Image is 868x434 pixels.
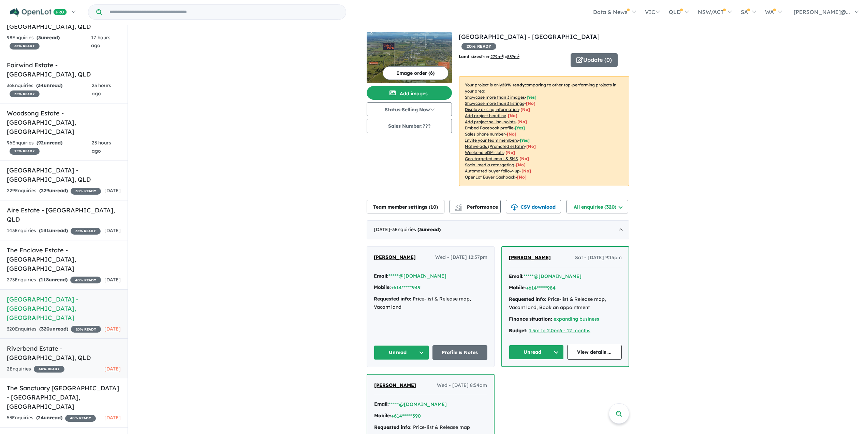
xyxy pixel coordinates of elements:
[794,9,850,15] span: [PERSON_NAME]@...
[465,150,504,155] u: Weekend eDM slots
[39,326,68,332] strong: ( unread)
[520,138,530,143] span: [ Yes ]
[527,95,536,100] span: [ Yes ]
[520,107,530,112] span: [ No ]
[374,423,487,432] div: Price-list & Release map
[374,253,416,262] a: [PERSON_NAME]
[383,66,448,80] button: Image order (6)
[7,276,101,284] div: 273 Enquir ies
[509,284,526,291] strong: Mobile:
[567,345,622,360] a: View details ...
[459,53,565,60] p: from
[430,204,436,210] span: 10
[465,174,515,180] u: OpenLot Buyer Cashback
[7,206,121,224] h5: Aire Estate - [GEOGRAPHIC_DATA] , QLD
[465,162,514,167] u: Social media retargeting
[39,277,68,283] strong: ( unread)
[104,415,121,421] span: [DATE]
[41,326,49,332] span: 320
[7,166,121,184] h5: [GEOGRAPHIC_DATA] - [GEOGRAPHIC_DATA] , QLD
[374,382,416,388] span: [PERSON_NAME]
[509,273,524,279] strong: Email:
[374,273,388,279] strong: Email:
[367,119,452,133] button: Sales Number:???
[10,8,67,17] img: Openlot PRO Logo White
[450,200,501,213] button: Performance
[70,277,101,283] span: 40 % READY
[465,125,513,130] u: Embed Facebook profile
[559,327,590,334] u: 6 - 12 months
[459,33,600,41] a: [GEOGRAPHIC_DATA] - [GEOGRAPHIC_DATA]
[526,144,536,149] span: [No]
[509,254,551,261] span: [PERSON_NAME]
[92,82,111,97] span: 23 hours ago
[7,325,101,333] div: 320 Enquir ies
[36,415,62,421] strong: ( unread)
[516,162,526,167] span: [No]
[7,295,121,322] h5: [GEOGRAPHIC_DATA] - [GEOGRAPHIC_DATA] , [GEOGRAPHIC_DATA]
[7,227,101,235] div: 143 Enquir ies
[7,82,92,98] div: 36 Enquir ies
[390,226,441,233] span: - 3 Enquir ies
[71,228,101,235] span: 35 % READY
[571,53,618,67] button: Update (0)
[459,76,629,186] p: Your project is only comparing to other top-performing projects in your area: - - - - - - - - - -...
[34,366,64,373] span: 40 % READY
[526,101,535,106] span: [ No ]
[367,200,444,213] button: Team member settings (10)
[367,32,452,83] img: Unity Park Estate - Tarneit
[38,140,44,146] span: 92
[374,345,429,360] button: Unread
[36,140,62,146] strong: ( unread)
[465,113,506,118] u: Add project headline
[10,43,40,50] span: 35 % READY
[506,200,561,213] button: CSV download
[511,204,518,211] img: download icon
[501,54,503,57] sup: 2
[465,144,525,149] u: Native ads (Promoted estate)
[509,327,528,334] strong: Budget:
[509,254,551,262] a: [PERSON_NAME]
[465,131,505,137] u: Sales phone number
[490,54,503,59] u: 279 m
[7,246,121,273] h5: The Enclave Estate - [GEOGRAPHIC_DATA] , [GEOGRAPHIC_DATA]
[518,54,519,57] sup: 2
[7,60,121,79] h5: Fairwind Estate - [GEOGRAPHIC_DATA] , QLD
[465,168,520,173] u: Automated buyer follow-up
[505,150,515,155] span: [No]
[7,344,121,362] h5: Riverbend Estate - [GEOGRAPHIC_DATA] , QLD
[509,295,622,312] div: Price-list & Release map, Vacant land, Book an appointment
[367,86,452,100] button: Add images
[71,326,101,333] span: 20 % READY
[7,109,121,136] h5: Woodsong Estate - [GEOGRAPHIC_DATA] , [GEOGRAPHIC_DATA]
[104,187,121,194] span: [DATE]
[374,296,411,302] strong: Requested info:
[465,95,525,100] u: Showcase more than 3 images
[521,168,531,173] span: [No]
[104,227,121,234] span: [DATE]
[7,34,91,50] div: 98 Enquir ies
[7,365,64,373] div: 2 Enquir ies
[456,204,498,210] span: Performance
[517,119,527,124] span: [ No ]
[461,43,496,50] span: 20 % READY
[529,327,558,334] a: 1.5m to 2.0m
[455,206,462,210] img: bar-chart.svg
[435,253,487,262] span: Wed - [DATE] 12:57pm
[554,316,599,322] u: expanding business
[7,187,101,195] div: 229 Enquir ies
[465,156,518,161] u: Geo-targeted email & SMS
[374,424,412,430] strong: Requested info:
[507,54,519,59] u: 539 m
[7,139,92,155] div: 96 Enquir ies
[104,366,121,372] span: [DATE]
[10,90,40,97] span: 35 % READY
[519,156,529,161] span: [No]
[374,412,391,419] strong: Mobile:
[36,82,62,88] strong: ( unread)
[71,188,101,195] span: 30% READY
[41,187,49,194] span: 229
[374,254,416,260] span: [PERSON_NAME]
